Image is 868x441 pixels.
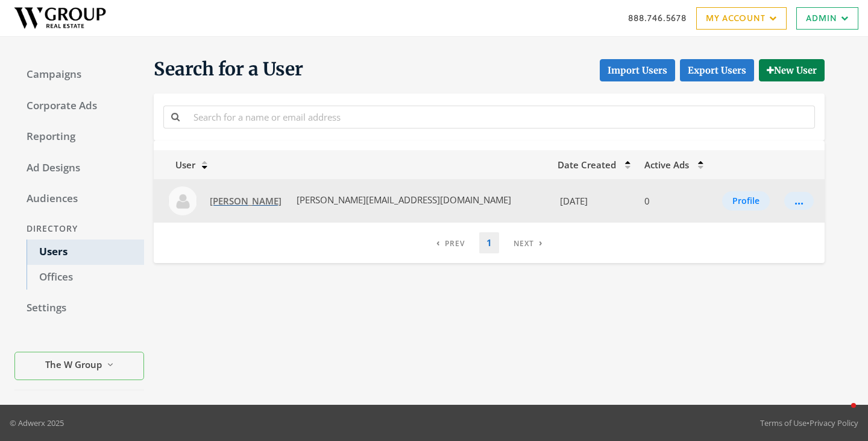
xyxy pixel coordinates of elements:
[14,156,144,181] a: Ad Designs
[14,94,144,119] a: Corporate Ads
[722,191,770,211] button: Profile
[784,192,814,210] button: ...
[168,186,197,215] img: Tyler Hicks profile
[10,417,64,429] p: © Adwerx 2025
[429,232,550,253] nav: pagination
[644,159,689,171] span: Active Ads
[796,7,858,30] a: Admin
[628,11,687,24] a: 888.746.5678
[479,232,499,253] a: 1
[45,358,102,372] span: The W Group
[550,179,638,223] td: [DATE]
[600,59,675,81] button: Import Users
[27,240,144,265] a: Users
[14,124,144,150] a: Reporting
[10,3,110,33] img: Adwerx
[558,159,616,171] span: Date Created
[696,7,787,30] a: My Account
[14,352,144,380] button: The W Group
[14,296,144,321] a: Settings
[161,159,195,171] span: User
[14,186,144,212] a: Audiences
[827,400,856,429] iframe: Intercom live chat
[154,57,303,81] span: Search for a User
[210,195,281,207] span: [PERSON_NAME]
[810,417,858,428] a: Privacy Policy
[760,417,807,428] a: Terms of Use
[794,200,804,201] div: ...
[759,59,825,81] button: New User
[294,194,511,206] span: [PERSON_NAME][EMAIL_ADDRESS][DOMAIN_NAME]
[637,179,709,223] td: 0
[186,106,815,128] input: Search for a name or email address
[171,112,180,121] i: Search for a name or email address
[760,417,858,429] div: •
[14,62,144,87] a: Campaigns
[14,218,144,240] div: Directory
[202,190,289,212] a: [PERSON_NAME]
[680,59,754,81] a: Export Users
[27,265,144,290] a: Offices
